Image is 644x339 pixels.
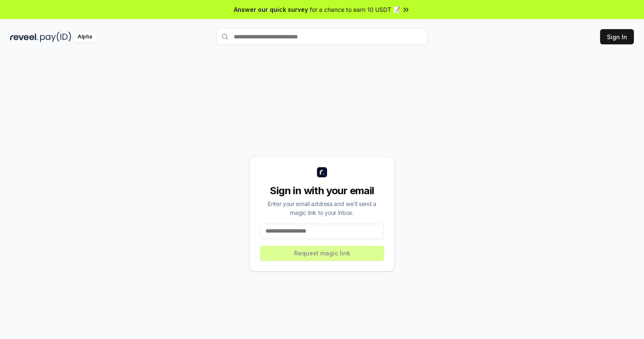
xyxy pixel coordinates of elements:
div: Alpha [73,32,97,42]
div: Enter your email address and we’ll send a magic link to your inbox. [260,199,384,217]
img: pay_id [40,32,71,42]
div: Sign in with your email [260,184,384,198]
img: logo_small [317,167,327,177]
span: for a chance to earn 10 USDT 📝 [310,5,400,14]
button: Sign In [600,29,634,44]
img: reveel_dark [10,32,38,42]
span: Answer our quick survey [234,5,308,14]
